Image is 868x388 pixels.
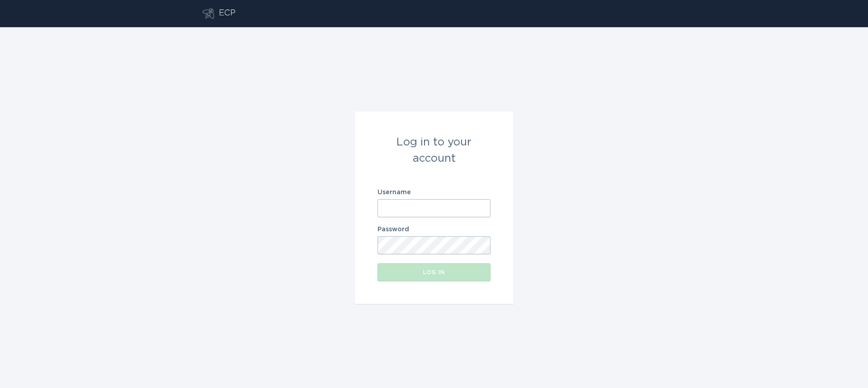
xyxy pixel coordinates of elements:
[203,8,214,19] button: Go to dashboard
[377,263,491,281] button: Log in
[219,8,236,19] div: ECP
[377,226,491,233] label: Password
[382,270,486,275] div: Log in
[377,189,491,196] label: Username
[377,134,491,167] div: Log in to your account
